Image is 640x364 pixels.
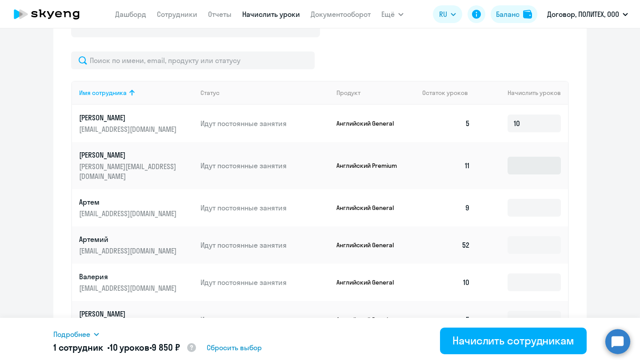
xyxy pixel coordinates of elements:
[79,272,179,281] p: Валерия
[208,10,232,19] a: Отчеты
[200,89,329,97] div: Статус
[79,309,179,319] p: [PERSON_NAME]
[311,10,371,19] a: Документооборот
[491,5,537,23] button: Балансbalance
[439,9,447,20] span: RU
[440,328,587,354] button: Начислить сотрудникам
[79,150,179,160] p: [PERSON_NAME]
[110,342,149,353] span: 10 уроков
[79,234,193,256] a: Артемий[EMAIL_ADDRESS][DOMAIN_NAME]
[200,89,220,97] div: Статус
[543,4,632,25] button: Договор, ПОЛИТЕХ, ООО
[336,89,416,97] div: Продукт
[336,89,360,97] div: Продукт
[547,9,619,20] p: Договор, ПОЛИТЕХ, ООО
[79,113,179,123] p: [PERSON_NAME]
[79,124,179,134] p: [EMAIL_ADDRESS][DOMAIN_NAME]
[415,301,477,338] td: 5
[79,246,179,256] p: [EMAIL_ADDRESS][DOMAIN_NAME]
[422,89,477,97] div: Остаток уроков
[152,342,180,353] span: 9 850 ₽
[381,5,404,23] button: Ещё
[79,272,193,293] a: Валерия[EMAIL_ADDRESS][DOMAIN_NAME]
[79,209,179,218] p: [EMAIL_ADDRESS][DOMAIN_NAME]
[207,342,262,353] span: Сбросить выбор
[523,10,532,19] img: balance
[200,277,329,287] p: Идут постоянные занятия
[79,150,193,181] a: [PERSON_NAME][PERSON_NAME][EMAIL_ADDRESS][DOMAIN_NAME]
[157,10,197,19] a: Сотрудники
[415,264,477,301] td: 10
[422,89,468,97] span: Остаток уроков
[433,5,462,23] button: RU
[200,119,329,128] p: Идут постоянные занятия
[381,9,395,20] span: Ещё
[336,241,403,249] p: Английский General
[53,329,90,340] span: Подробнее
[336,316,403,324] p: Английский Premium
[79,197,179,207] p: Артем
[477,81,568,105] th: Начислить уроков
[415,189,477,226] td: 9
[79,89,193,97] div: Имя сотрудника
[79,162,179,181] p: [PERSON_NAME][EMAIL_ADDRESS][DOMAIN_NAME]
[115,10,146,19] a: Дашборд
[336,162,403,170] p: Английский Premium
[242,10,300,19] a: Начислить уроки
[200,240,329,250] p: Идут постоянные занятия
[200,315,329,324] p: Идут постоянные занятия
[415,226,477,264] td: 52
[79,113,193,134] a: [PERSON_NAME][EMAIL_ADDRESS][DOMAIN_NAME]
[200,203,329,213] p: Идут постоянные занятия
[79,309,193,330] a: [PERSON_NAME][EMAIL_ADDRESS][DOMAIN_NAME]
[79,89,127,97] div: Имя сотрудника
[79,283,179,293] p: [EMAIL_ADDRESS][DOMAIN_NAME]
[71,51,315,69] input: Поиск по имени, email, продукту или статусу
[53,341,197,355] h5: 1 сотрудник • •
[200,161,329,170] p: Идут постоянные занятия
[415,142,477,189] td: 11
[415,105,477,142] td: 5
[336,278,403,286] p: Английский General
[79,234,179,244] p: Артемий
[336,119,403,127] p: Английский General
[496,9,520,20] div: Баланс
[452,333,574,348] div: Начислить сотрудникам
[79,197,193,218] a: Артем[EMAIL_ADDRESS][DOMAIN_NAME]
[336,204,403,212] p: Английский General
